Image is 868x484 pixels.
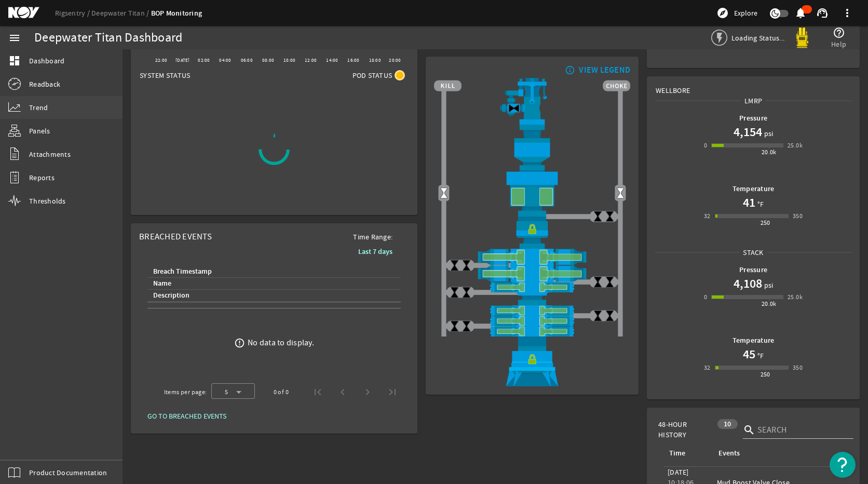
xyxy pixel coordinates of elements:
text: [DATE] [175,57,190,63]
span: °F [755,351,764,361]
text: 02:00 [198,57,210,63]
b: Last 7 days [358,247,392,257]
img: Valve2Open.png [438,187,450,199]
div: Description [153,290,189,301]
span: Loading Status... [731,33,784,43]
div: Breach Timestamp [153,266,212,277]
span: Help [831,39,846,49]
div: Name [152,278,392,289]
span: Stack [739,247,767,258]
img: ValveClose.png [449,287,460,299]
img: PipeRamOpen.png [434,305,630,316]
mat-icon: menu [8,32,21,44]
div: Breach Timestamp [152,266,392,277]
h1: 4,108 [734,275,762,292]
mat-icon: support_agent [816,7,829,19]
mat-icon: error_outline [234,338,245,348]
b: Temperature [733,335,775,345]
span: Breached Events [139,231,212,242]
span: Explore [734,8,757,18]
img: FlexJoint.png [434,125,630,170]
text: 10:00 [283,57,295,63]
div: Events [717,448,835,459]
span: 48-Hour History [658,419,712,440]
div: Time [668,448,704,459]
span: Reports [29,172,55,183]
div: 10 [717,419,738,429]
mat-icon: explore [716,7,729,19]
div: 25.0k [788,292,803,302]
div: 0 [704,140,707,151]
div: Events [718,448,740,459]
img: WellheadConnectorLock.png [434,337,630,386]
i: search [743,424,755,436]
span: psi [762,128,774,139]
span: Dashboard [29,56,64,66]
div: Name [153,278,171,289]
text: 18:00 [369,57,381,63]
mat-icon: help_outline [833,26,845,39]
div: 32 [704,362,711,373]
button: Open Resource Center [830,452,856,478]
text: 04:00 [219,57,231,63]
a: BOP Monitoring [151,8,202,18]
b: Temperature [733,184,775,194]
div: Items per page: [164,387,207,397]
div: 32 [704,211,711,221]
span: Trend [29,102,48,113]
img: ValveClose.png [592,210,604,222]
div: 250 [761,369,770,380]
b: Pressure [739,113,767,123]
text: 22:00 [155,57,167,63]
text: 14:00 [326,57,338,63]
div: 20.0k [762,147,777,157]
mat-icon: notifications [794,7,807,19]
span: Readback [29,79,60,89]
a: Deepwater Titan [91,8,151,18]
div: Time [669,448,685,459]
span: Product Documentation [29,467,107,478]
span: Attachments [29,149,71,159]
legacy-datetime-component: [DATE] [668,467,689,477]
mat-icon: dashboard [8,55,21,67]
div: VIEW LEGEND [579,65,630,75]
div: Deepwater Titan Dashboard [34,33,182,43]
div: 0 of 0 [274,387,289,397]
b: Pressure [739,265,767,275]
img: RiserConnectorLock.png [434,217,630,249]
img: Valve2Close.png [508,102,520,114]
img: ValveClose.png [460,287,472,299]
button: GO TO BREACHED EVENTS [139,407,235,425]
text: 16:00 [347,57,359,63]
img: UpperAnnularOpen.png [434,170,630,217]
span: Time Range: [345,232,401,242]
button: Explore [712,5,762,21]
span: Thresholds [29,196,66,206]
input: Search [757,424,845,436]
img: ValveClose.png [449,320,460,332]
a: Rigsentry [55,8,91,18]
img: PipeRamOpen.png [434,282,630,292]
button: more_vert [835,1,860,25]
img: ValveClose.png [604,210,616,222]
h1: 45 [743,346,755,362]
img: RiserAdapter.png [434,78,630,125]
span: °F [755,199,764,209]
div: Wellbore [647,77,859,96]
span: System Status [140,70,190,80]
img: PipeRamOpen.png [434,326,630,337]
img: BopBodyShearBottom.png [434,292,630,305]
h1: 41 [743,194,755,211]
span: Pod Status [352,70,392,80]
span: GO TO BREACHED EVENTS [147,411,226,421]
text: 08:00 [262,57,274,63]
div: 350 [793,211,803,221]
div: 0 [704,292,707,302]
img: ValveClose.png [449,260,460,272]
div: Description [152,290,392,301]
img: ValveClose.png [604,276,616,288]
text: 12:00 [305,57,317,63]
div: 20.0k [762,299,777,309]
img: ShearRamOpen.png [434,249,630,265]
img: ValveClose.png [592,276,604,288]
